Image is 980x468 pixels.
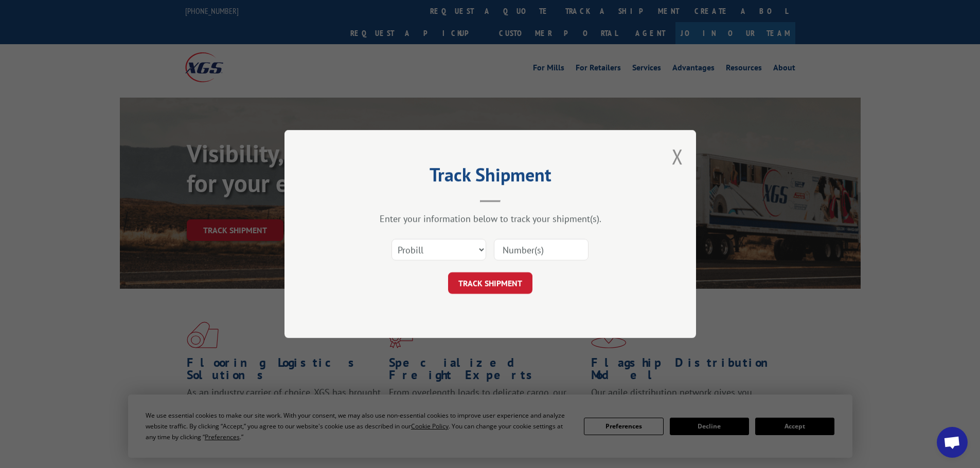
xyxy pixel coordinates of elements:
h2: Track Shipment [336,167,645,187]
button: Close modal [672,143,683,170]
button: TRACK SHIPMENT [448,272,532,294]
div: Open chat [937,427,968,458]
div: Enter your information below to track your shipment(s). [336,213,645,224]
input: Number(s) [494,239,589,260]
